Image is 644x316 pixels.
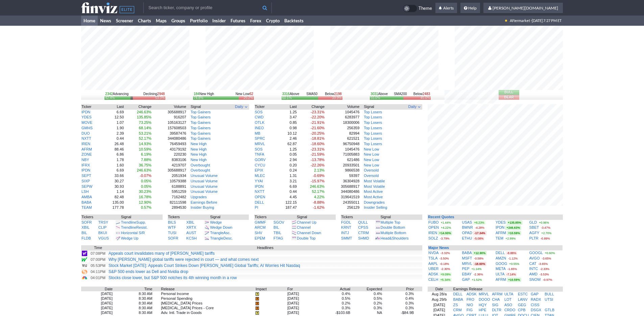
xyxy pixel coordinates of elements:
[255,152,264,156] a: TNFA
[102,120,124,126] td: 1.07
[255,163,265,167] a: CYCU
[504,303,512,307] a: ASO
[191,104,201,110] span: Signal
[81,158,89,162] a: NBY
[157,92,165,96] span: 2948
[504,297,511,301] a: LOT
[381,220,401,224] a: Multiple Top
[428,272,438,276] a: ADSK
[249,92,253,96] span: 62
[81,179,90,183] a: SIXP
[102,104,124,110] th: Last
[191,179,218,183] a: Unusual Volume
[341,225,351,229] a: KRNT
[81,142,90,146] a: IREN
[370,92,431,96] div: SMA200
[428,220,439,224] a: FUBO
[428,215,454,219] b: Recent Quotes
[105,92,113,96] span: 2342
[483,3,563,14] a: [PERSON_NAME][DOMAIN_NAME]
[529,262,536,266] a: CAT
[191,174,218,178] a: Unusual Volume
[191,158,207,162] a: New High
[479,292,489,296] a: MRVL
[371,92,388,96] div: Above
[191,184,218,188] a: Unusual Volume
[109,257,259,262] a: Why [PERSON_NAME] global tariffs were rejected in court — and what comes next
[325,104,360,110] th: Volume
[255,225,265,229] a: ARCM
[191,152,207,156] a: New High
[462,277,470,281] a: GAP
[275,104,297,110] th: Last
[364,179,385,183] a: Most Volatile
[462,220,472,224] a: USAS
[358,236,369,240] a: SHMD
[255,205,258,209] a: PI
[545,292,554,296] a: BULL
[529,256,540,260] a: AVGO
[467,297,474,301] a: FRO
[529,277,541,281] a: SNOW
[81,220,92,224] a: SOFR
[152,104,187,110] th: Volume
[282,92,290,96] span: 3316
[273,231,281,235] a: TBIL
[255,220,266,224] a: GMMF
[282,96,292,99] div: 60.1%
[152,115,187,120] td: 916207
[496,231,506,235] a: AFRM
[479,297,490,301] a: DOOO
[311,115,325,119] span: -22.20%
[235,104,243,110] span: Daily
[191,136,211,140] a: Top Gainers
[297,104,325,110] th: Change
[153,16,169,26] a: Maps
[191,120,211,125] a: Top Gainers
[121,225,136,229] span: Trendline
[105,92,128,96] div: Advancing
[364,195,383,199] a: Most Active
[364,142,382,146] a: Top Losers
[311,110,325,114] span: -23.31%
[191,115,211,119] a: Top Gainers
[191,126,211,130] a: Top Gainers
[492,297,500,301] a: CHA
[496,277,506,281] a: AFRM
[462,231,472,235] a: OPAD
[518,303,526,307] a: GEG
[510,16,532,26] span: Aftermarket ·
[433,303,445,307] a: [DATE]
[467,292,477,296] a: ADSK
[81,200,91,204] a: BABA
[364,136,382,140] a: Top Losers
[428,236,438,240] a: SOLZ
[462,225,473,229] a: BMNR
[364,158,379,162] a: New Low
[152,110,187,115] td: 305688917
[223,231,231,235] span: Asc.
[371,96,380,99] div: 55.0%
[81,184,92,188] a: SEPW
[504,292,514,296] a: ULTA
[191,189,218,194] a: Unusual Volume
[529,231,540,235] a: AGFY
[453,297,463,301] a: BABA
[98,220,108,224] a: TRSY
[264,16,282,26] a: Crypto
[453,308,462,312] a: CRM
[121,220,136,224] span: Trendline
[496,256,506,260] a: AMZN
[210,231,231,235] a: TriangleAsc.
[105,96,115,99] div: 42.4%
[255,126,264,130] a: INEO
[169,16,188,26] a: Groups
[529,272,538,276] a: AMD
[143,92,165,96] div: Declining
[255,200,264,204] a: DELL
[137,115,151,119] span: 135.85%
[121,236,139,240] a: Wedge Up
[381,236,409,240] a: Head&Shoulders
[371,92,378,96] span: 3031
[143,2,272,13] input: Search ticker, company or profile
